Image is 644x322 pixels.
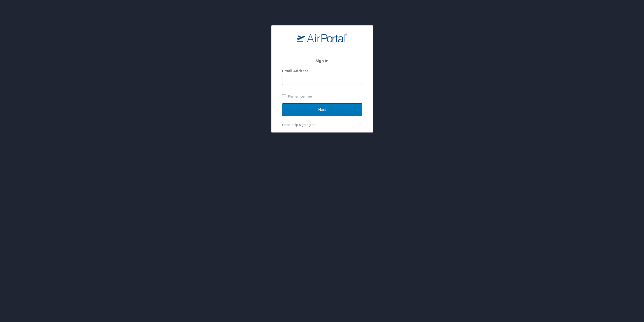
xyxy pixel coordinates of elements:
[282,103,362,116] input: Next
[297,33,347,42] img: logo
[282,58,362,64] h2: Sign In
[282,69,308,73] label: Email Address
[282,123,316,127] a: Need help signing in?
[282,92,362,100] label: Remember me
